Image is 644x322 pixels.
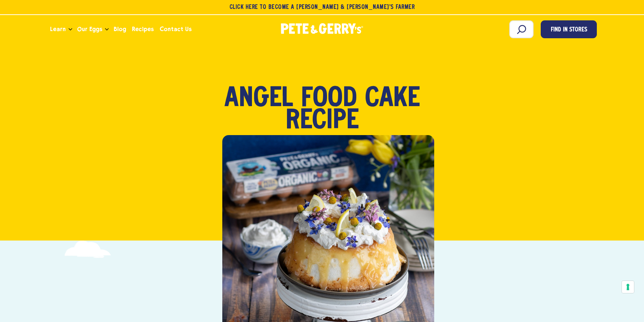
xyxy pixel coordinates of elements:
[74,20,105,39] a: Our Eggs
[69,28,72,31] button: Open the dropdown menu for Learn
[551,25,587,35] span: Find in Stores
[157,20,194,39] a: Contact Us
[160,25,192,34] span: Contact Us
[50,25,66,34] span: Learn
[286,110,359,132] span: Recipe
[111,20,129,39] a: Blog
[105,28,109,31] button: Open the dropdown menu for Our Eggs
[541,20,597,38] a: Find in Stores
[301,88,357,110] span: Food
[77,25,102,34] span: Our Eggs
[129,20,157,39] a: Recipes
[622,281,634,293] button: Your consent preferences for tracking technologies
[224,88,293,110] span: Angel
[47,20,69,39] a: Learn
[132,25,154,34] span: Recipes
[365,88,420,110] span: Cake
[114,25,126,34] span: Blog
[509,20,534,38] input: Search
